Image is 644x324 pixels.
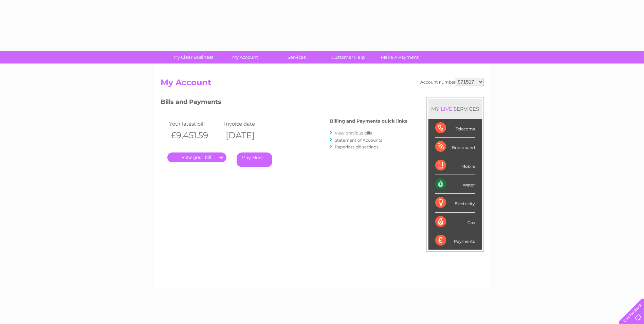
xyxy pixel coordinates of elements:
[269,51,325,64] a: Services
[222,128,278,142] th: [DATE]
[435,231,475,250] div: Payments
[320,51,376,64] a: Customer Help
[435,213,475,231] div: Gas
[435,119,475,138] div: Telecoms
[435,156,475,175] div: Mobile
[435,194,475,212] div: Electricity
[167,119,223,128] td: Your latest bill
[217,51,273,64] a: My Account
[372,51,428,64] a: Make A Payment
[335,138,382,143] a: Statement of Accounts
[435,175,475,194] div: Water
[330,119,407,124] h4: Billing and Payments quick links
[222,119,278,128] td: Invoice date
[335,130,372,136] a: View previous bills
[167,128,223,142] th: £9,451.59
[161,97,407,109] h3: Bills and Payments
[435,138,475,156] div: Broadband
[161,78,484,91] h2: My Account
[335,144,379,149] a: Paperless bill settings
[420,78,484,86] div: Account number
[165,51,221,64] a: My Clear Business
[237,152,272,167] a: Pay Here
[439,106,454,112] div: LIVE
[428,99,482,119] div: MY SERVICES
[167,152,226,162] a: .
